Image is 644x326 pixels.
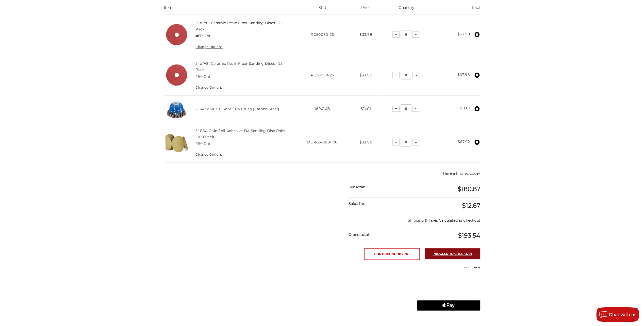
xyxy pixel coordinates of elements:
iframe: PayPal-paylater [417,288,480,298]
span: $12.67 [462,202,480,209]
p: Shipping & Taxes Calculated at Checkout [348,214,480,223]
a: Continue Shopping [364,248,420,260]
span: $11.01 [361,106,371,111]
span: $33.98 [359,32,372,37]
th: Price [353,5,379,14]
dd: #60 Grit [195,74,210,79]
div: SubTotal: [348,181,414,193]
a: 5" PSA Gold Self Adhesive DA Sanding Disc Rolls - 100 Pack [195,128,285,139]
dd: #80 Grit [195,34,210,39]
strong: $67.96 [457,72,470,77]
iframe: PayPal-paypal [417,275,480,285]
a: 2-3/4″ x 5/8″–11 Knot Cup Brush (Carbon Steel) [195,107,279,111]
input: 5" x 7/8" Ceramic Resin Fiber Sanding Discs - 25 Pack Quantity: [401,30,411,39]
span: $33.98 [359,73,372,77]
a: Change Options [195,86,222,89]
th: SKU [292,5,353,14]
button: Chat with us [596,307,639,322]
img: 5" Sticky Backed Sanding Discs on a roll [164,130,189,155]
a: 5" x 7/8" Ceramic Resin Fiber Sanding Discs - 25 Pack [195,61,283,72]
span: DOR05-060-100 [307,140,338,144]
img: 5" x 7/8" Ceramic Resin Fibre Disc [164,62,189,88]
th: Quantity [378,5,434,14]
span: RC50060-25 [311,73,334,77]
span: RC50080-25 [311,32,334,37]
span: $193.54 [458,232,480,239]
span: $33.96 [359,140,372,144]
a: Proceed to checkout [425,248,480,259]
input: 2-3/4″ x 5/8″–11 Knot Cup Brush (Carbon Steel) Quantity: [401,104,411,113]
span: 189010B [315,106,330,111]
span: Chat with us [609,312,636,317]
strong: Sales Tax: [348,201,365,206]
strong: Grand total: [348,232,369,237]
button: Have a Promo Code? [443,171,480,176]
img: 5" x 7/8" Ceramic Resin Fibre Disc [164,22,189,47]
a: 5" x 7/8" Ceramic Resin Fiber Sanding Discs - 25 Pack [195,21,283,31]
strong: $33.98 [457,32,470,36]
a: Change Options [195,45,222,49]
input: 5" PSA Gold Self Adhesive DA Sanding Disc Rolls - 100 Pack Quantity: [401,138,411,146]
th: Item [164,5,292,14]
dd: #60 Grit [195,141,210,146]
strong: $67.92 [457,139,470,144]
p: -- or use -- [417,265,480,270]
th: Total [434,5,480,14]
a: Change Options [195,153,222,156]
img: 2-3/4″ x 5/8″–11 Knot Cup Brush (Carbon Steel) [164,96,189,122]
span: $180.87 [458,185,480,193]
input: 5" x 7/8" Ceramic Resin Fiber Sanding Discs - 25 Pack Quantity: [401,71,411,79]
strong: $11.01 [460,106,470,110]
